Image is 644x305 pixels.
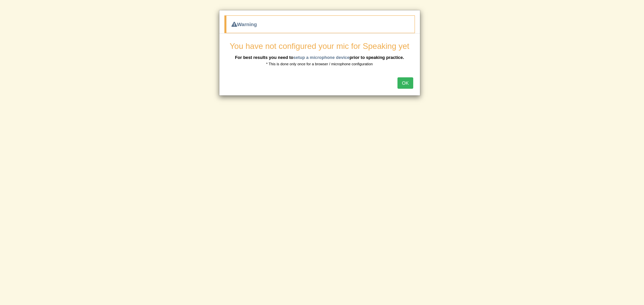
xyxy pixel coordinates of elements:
[293,55,350,60] a: setup a microphone device
[224,15,415,33] div: Warning
[230,42,409,51] span: You have not configured your mic for Speaking yet
[397,77,413,89] button: OK
[266,62,373,66] small: * This is done only once for a browser / microphone configuration
[235,55,404,60] b: For best results you need to prior to speaking practice.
